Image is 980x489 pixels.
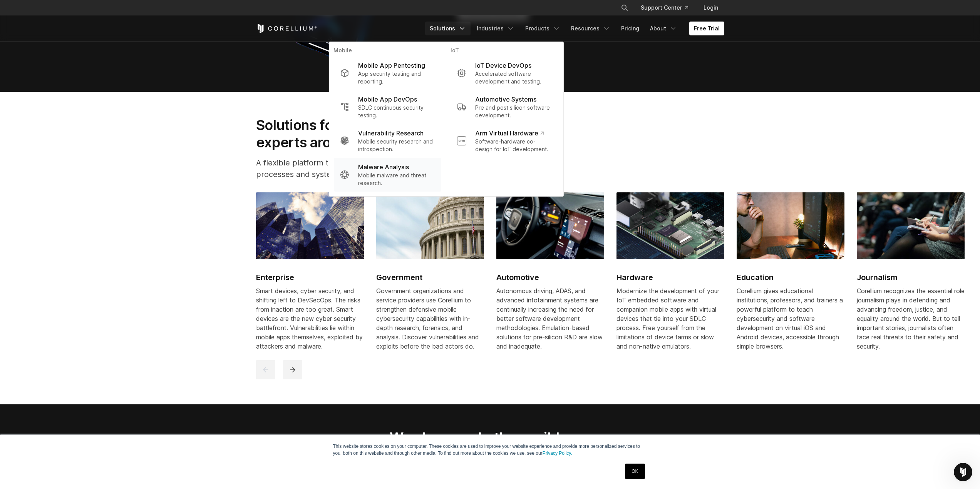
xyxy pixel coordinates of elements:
[857,286,965,351] div: Corellium recognizes the essential role journalism plays in defending and advancing freedom, just...
[857,272,965,283] h2: Journalism
[697,1,724,15] a: Login
[377,429,603,463] h2: We change what's possible, so you can build what's next.
[451,56,558,90] a: IoT Device DevOps Accelerated software development and testing.
[333,56,441,90] a: Mobile App Pentesting App security testing and reporting.
[566,22,615,35] a: Resources
[425,22,471,35] a: Solutions
[611,1,724,15] div: Navigation Menu
[358,129,424,138] p: Vulnerability Research
[616,192,724,360] a: Hardware Hardware Modernize the development of your IoT embedded software and companion mobile ap...
[521,22,565,35] a: Products
[475,104,552,119] p: Pre and post silicon software development.
[645,22,682,35] a: About
[543,451,572,456] a: Privacy Policy.
[256,192,364,259] img: Enterprise
[256,272,364,283] h2: Enterprise
[256,192,364,360] a: Enterprise Enterprise Smart devices, cyber security, and shifting left to DevSecOps. The risks fr...
[358,104,435,119] p: SDLC continuous security testing.
[472,22,519,35] a: Industries
[358,138,435,153] p: Mobile security research and introspection.
[256,24,317,33] a: Corellium Home
[376,286,484,351] div: Government organizations and service providers use Corellium to strengthen defensive mobile cyber...
[333,90,441,124] a: Mobile App DevOps SDLC continuous security testing.
[496,286,604,351] div: Autonomous driving, ADAS, and advanced infotainment systems are continually increasing the need f...
[256,360,275,379] button: previous
[475,129,543,138] p: Arm Virtual Hardware
[256,117,563,151] h2: Solutions for enterprises, governments, and experts around the world.
[737,272,844,283] h2: Education
[496,192,604,259] img: Automotive
[689,22,724,35] a: Free Trial
[358,70,435,85] p: App security testing and reporting.
[358,95,417,104] p: Mobile App DevOps
[625,464,645,479] a: OK
[475,138,552,153] p: Software-hardware co-design for IoT development.
[358,61,425,70] p: Mobile App Pentesting
[857,192,965,259] img: Journalism
[376,192,484,360] a: Government Government Government organizations and service providers use Corellium to strengthen ...
[425,22,724,35] div: Navigation Menu
[451,47,558,56] p: IoT
[475,61,531,70] p: IoT Device DevOps
[616,287,719,350] span: Modernize the development of your IoT embedded software and companion mobile apps with virtual de...
[376,272,484,283] h2: Government
[475,95,536,104] p: Automotive Systems
[618,1,632,15] button: Search
[635,1,694,15] a: Support Center
[256,286,364,351] div: Smart devices, cyber security, and shifting left to DevSecOps. The risks from inaction are too gr...
[496,192,604,360] a: Automotive Automotive Autonomous driving, ADAS, and advanced infotainment systems are continually...
[451,90,558,124] a: Automotive Systems Pre and post silicon software development.
[333,158,441,192] a: Malware Analysis Mobile malware and threat research.
[737,286,844,351] div: Corellium gives educational institutions, professors, and trainers a powerful platform to teach c...
[616,272,724,283] h2: Hardware
[496,272,604,283] h2: Automotive
[333,47,441,56] p: Mobile
[616,22,644,35] a: Pricing
[358,172,435,187] p: Mobile malware and threat research.
[954,463,972,481] iframe: Intercom live chat
[333,124,441,158] a: Vulnerability Research Mobile security research and introspection.
[376,192,484,259] img: Government
[737,192,844,259] img: Education
[451,124,558,158] a: Arm Virtual Hardware Software-hardware co-design for IoT development.
[358,162,409,172] p: Malware Analysis
[283,360,302,379] button: next
[333,443,647,457] p: This website stores cookies on your computer. These cookies are used to improve your website expe...
[256,157,563,180] p: A flexible platform that integrates with your existing software development processes and systems.
[475,70,552,85] p: Accelerated software development and testing.
[616,192,724,259] img: Hardware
